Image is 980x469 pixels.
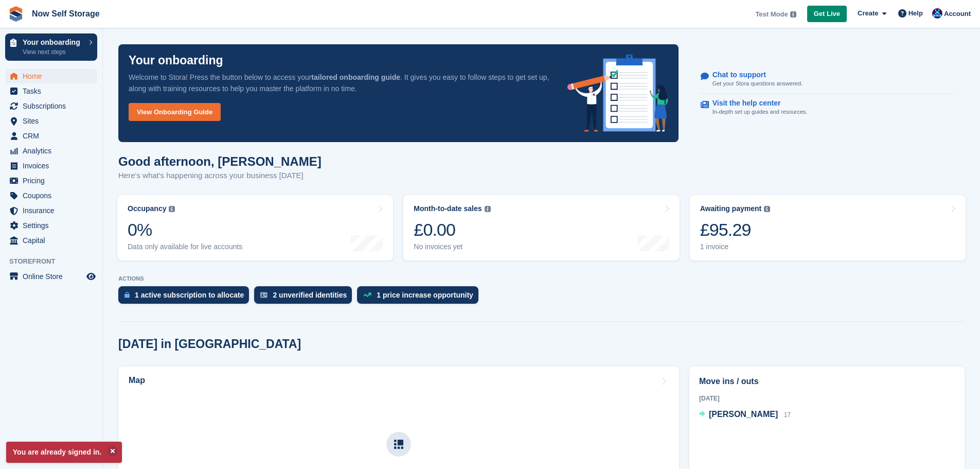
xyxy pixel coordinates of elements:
span: Coupons [23,188,84,203]
span: 17 [784,411,791,419]
strong: tailored onboarding guide [311,73,400,81]
a: menu [5,159,97,173]
a: 1 active subscription to allocate [118,286,254,309]
div: 0% [128,219,242,240]
a: menu [5,188,97,203]
span: Help [908,8,923,19]
p: Your onboarding [129,55,223,66]
a: menu [5,84,97,98]
h2: Move ins / outs [699,375,955,388]
div: Month-to-date sales [414,204,482,213]
a: View Onboarding Guide [129,103,221,121]
p: View next steps [23,47,84,57]
span: [PERSON_NAME] [709,410,778,419]
div: 1 active subscription to allocate [135,291,244,299]
span: Get Live [814,9,840,19]
a: Now Self Storage [28,5,104,22]
a: Awaiting payment £95.29 1 invoice [690,195,966,260]
a: Month-to-date sales £0.00 No invoices yet [403,195,679,260]
img: verify_identity-adf6edd0f0f0b5bbfe63781bf79b02c33cf7c696d77639b501bdc392416b5a36.svg [260,292,268,298]
img: price_increase_opportunities-93ffe204e8149a01c8c9dc8f82e8f89637d9d84a8eef4429ea346261dce0b2c0.svg [363,292,371,297]
p: Your onboarding [23,39,84,46]
span: Pricing [23,173,84,188]
div: Data only available for live accounts [128,242,242,251]
img: active_subscription_to_allocate_icon-d502201f5373d7db506a760aba3b589e785aa758c864c3986d89f69b8ff3... [124,291,130,298]
div: No invoices yet [414,242,490,251]
div: [DATE] [699,394,955,403]
img: icon-info-grey-7440780725fd019a000dd9b08b2336e03edf1995a4989e88bcd33f0948082b44.svg [169,206,175,212]
span: Insurance [23,203,84,218]
img: Holly Hudson [932,8,942,19]
a: menu [5,114,97,128]
span: Analytics [23,144,84,158]
img: stora-icon-8386f47178a22dfd0bd8f6a31ec36ba5ce8667c1dd55bd0f319d3a0aa187defe.svg [8,6,24,22]
a: menu [5,99,97,113]
a: menu [5,144,97,158]
div: Awaiting payment [700,204,762,213]
img: icon-info-grey-7440780725fd019a000dd9b08b2336e03edf1995a4989e88bcd33f0948082b44.svg [485,206,491,212]
p: Visit the help center [712,99,799,108]
p: Chat to support [712,71,794,79]
a: menu [5,233,97,248]
img: icon-info-grey-7440780725fd019a000dd9b08b2336e03edf1995a4989e88bcd33f0948082b44.svg [790,11,796,18]
a: 2 unverified identities [254,286,357,309]
span: Sites [23,114,84,128]
a: 1 price increase opportunity [357,286,484,309]
p: You are already signed in. [6,442,122,463]
a: menu [5,269,97,284]
a: menu [5,218,97,233]
h2: [DATE] in [GEOGRAPHIC_DATA] [118,337,301,351]
a: menu [5,203,97,218]
h2: Map [129,376,145,385]
img: icon-info-grey-7440780725fd019a000dd9b08b2336e03edf1995a4989e88bcd33f0948082b44.svg [764,206,770,212]
div: 1 invoice [700,242,771,251]
p: Get your Stora questions answered. [712,79,803,88]
span: Invoices [23,159,84,173]
a: [PERSON_NAME] 17 [699,408,791,422]
a: Your onboarding View next steps [5,33,97,61]
span: Home [23,69,84,83]
span: Test Mode [755,9,788,20]
a: menu [5,173,97,188]
span: Settings [23,218,84,233]
div: Occupancy [128,204,166,213]
span: Account [944,9,971,19]
a: menu [5,129,97,143]
p: Welcome to Stora! Press the button below to access your . It gives you easy to follow steps to ge... [129,72,551,94]
p: Here's what's happening across your business [DATE] [118,170,322,182]
a: menu [5,69,97,83]
span: Capital [23,233,84,248]
div: 1 price increase opportunity [377,291,473,299]
img: map-icn-33ee37083ee616e46c38cad1a60f524a97daa1e2b2c8c0bc3eb3415660979fc1.svg [394,440,403,449]
p: In-depth set up guides and resources. [712,108,808,116]
span: Tasks [23,84,84,98]
a: Get Live [807,6,847,23]
span: Storefront [9,256,102,267]
span: Create [858,8,878,19]
a: Occupancy 0% Data only available for live accounts [117,195,393,260]
span: Online Store [23,269,84,284]
p: ACTIONS [118,275,965,282]
h1: Good afternoon, [PERSON_NAME] [118,154,322,168]
span: Subscriptions [23,99,84,113]
div: £95.29 [700,219,771,240]
a: Preview store [85,270,97,283]
a: Chat to support Get your Stora questions answered. [701,65,955,94]
img: onboarding-info-6c161a55d2c0e0a8cae90662b2fe09162a5109e8cc188191df67fb4f79e88e88.svg [567,55,668,132]
a: Visit the help center In-depth set up guides and resources. [701,94,955,121]
div: 2 unverified identities [273,291,347,299]
span: CRM [23,129,84,143]
div: £0.00 [414,219,490,240]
